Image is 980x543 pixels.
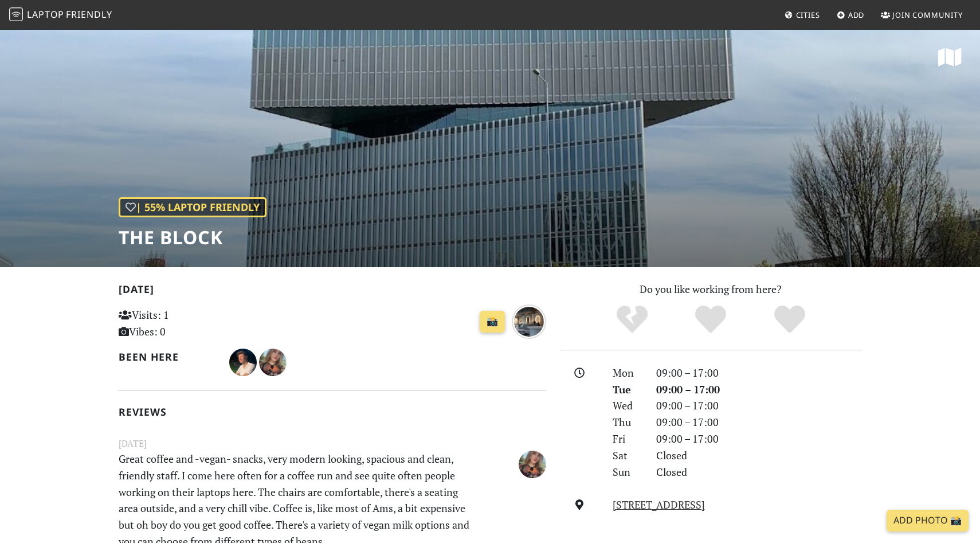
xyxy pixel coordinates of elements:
[119,197,266,217] div: | 55% Laptop Friendly
[892,10,963,20] span: Join Community
[593,304,672,335] div: No
[119,283,546,300] h2: [DATE]
[649,365,868,381] div: 09:00 – 17:00
[606,431,649,447] div: Fri
[649,464,868,481] div: Closed
[848,10,865,20] span: Add
[606,365,649,381] div: Mon
[519,456,546,470] span: Julia Schilder
[519,451,546,478] img: 5667-julia.jpg
[649,447,868,464] div: Closed
[512,304,546,339] img: about 1 year ago
[613,498,705,511] a: [STREET_ADDRESS]
[606,397,649,414] div: Wed
[112,436,553,451] small: [DATE]
[780,5,825,25] a: Cities
[259,349,287,376] img: 5667-julia.jpg
[119,307,252,340] p: Visits: 1 Vibes: 0
[560,281,861,298] p: Do you like working from here?
[27,8,64,21] span: Laptop
[750,304,829,335] div: Definitely!
[876,5,967,25] a: Join Community
[259,354,287,368] span: Julia Schilder
[832,5,869,25] a: Add
[649,414,868,431] div: 09:00 – 17:00
[512,313,546,327] a: about 1 year ago
[649,397,868,414] div: 09:00 – 17:00
[9,7,23,21] img: LaptopFriendly
[606,447,649,464] div: Sat
[649,381,868,398] div: 09:00 – 17:00
[229,349,257,376] img: 6827-talha.jpg
[796,10,820,20] span: Cities
[480,311,505,333] a: 📸
[9,5,112,25] a: LaptopFriendly LaptopFriendly
[119,406,546,418] h2: Reviews
[229,354,259,368] span: Talha Şahin
[606,464,649,481] div: Sun
[119,226,266,248] h1: The Block
[671,304,750,335] div: Yes
[606,414,649,431] div: Thu
[887,510,969,532] a: Add Photo 📸
[606,381,649,398] div: Tue
[119,351,215,363] h2: Been here
[66,8,112,21] span: Friendly
[649,431,868,447] div: 09:00 – 17:00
